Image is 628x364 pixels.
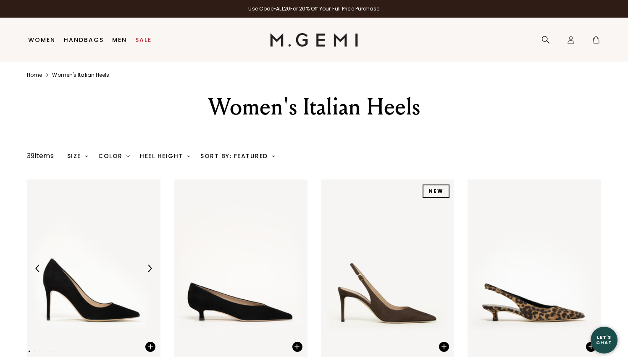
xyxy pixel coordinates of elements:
[112,36,127,43] a: Men
[98,153,130,159] div: Color
[591,335,617,345] div: Let's Chat
[140,153,190,159] div: Heel Height
[187,154,190,158] img: chevron-down.svg
[273,5,290,12] strong: FALL20
[34,265,42,272] img: Previous Arrow
[67,153,89,159] div: Size
[27,151,54,161] div: 39 items
[168,92,460,122] div: Women's Italian Heels
[64,36,104,43] a: Handbags
[85,154,88,158] img: chevron-down.svg
[270,33,358,47] img: M.Gemi
[27,72,42,78] a: Home
[272,154,275,158] img: chevron-down.svg
[135,36,152,43] a: Sale
[27,179,160,357] img: The Esatto 90mm
[321,179,455,357] img: The Valeria 80mm
[52,72,109,78] a: Women's italian heels
[200,153,275,159] div: Sort By: Featured
[146,265,153,272] img: Next Arrow
[423,185,449,198] div: NEW
[28,36,55,43] a: Women
[126,154,130,158] img: chevron-down.svg
[174,179,307,357] img: The Marzia
[468,179,601,357] img: The Lisinda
